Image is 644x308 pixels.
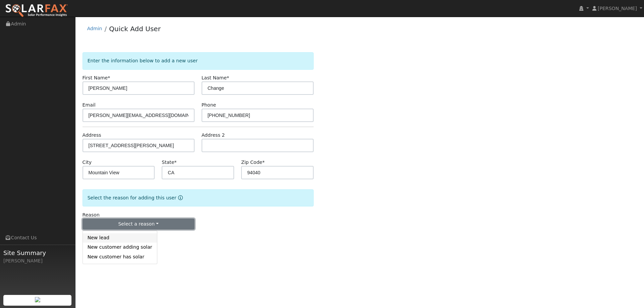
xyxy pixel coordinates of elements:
[3,257,72,264] div: [PERSON_NAME]
[162,159,176,166] label: State
[5,4,68,18] img: SolarFax
[598,6,637,11] span: [PERSON_NAME]
[3,248,72,257] span: Site Summary
[202,102,216,109] label: Phone
[83,189,314,206] div: Select the reason for adding this user
[174,160,177,165] span: Required
[227,75,229,80] span: Required
[83,74,110,81] label: First Name
[83,132,101,139] label: Address
[83,159,92,166] label: City
[108,75,110,80] span: Required
[202,132,225,139] label: Address 2
[241,159,265,166] label: Zip Code
[35,297,40,302] img: retrieve
[83,102,96,109] label: Email
[83,233,157,243] a: New lead
[262,160,265,165] span: Required
[83,252,157,261] a: New customer has solar
[202,74,229,81] label: Last Name
[87,26,102,31] a: Admin
[83,211,100,219] label: Reason
[83,243,157,252] a: New customer adding solar
[109,25,161,33] a: Quick Add User
[83,52,314,69] div: Enter the information below to add a new user
[176,195,183,200] a: Reason for new user
[83,219,195,230] button: Select a reason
